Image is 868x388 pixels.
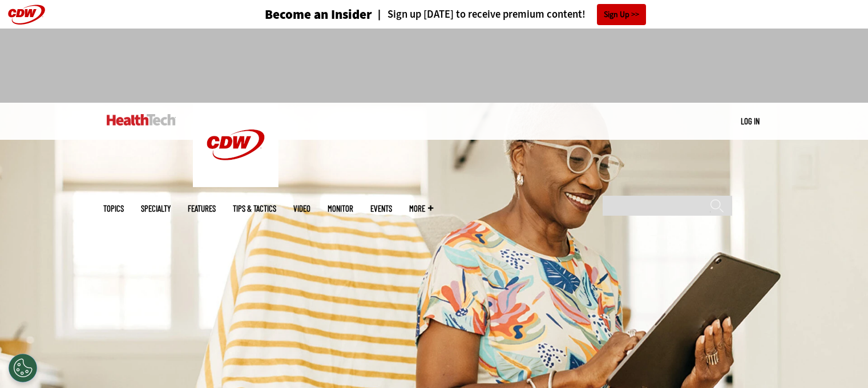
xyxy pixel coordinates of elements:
a: MonITor [328,204,353,213]
a: Video [293,204,310,213]
a: Events [370,204,392,213]
button: Open Preferences [9,354,37,382]
div: User menu [741,115,760,127]
span: Specialty [141,204,171,213]
a: Sign Up [597,4,646,25]
a: Log in [741,116,760,126]
img: Home [193,103,278,187]
a: Features [188,204,216,213]
a: Sign up [DATE] to receive premium content! [372,9,586,20]
a: CDW [193,178,278,190]
a: Become an Insider [222,8,372,21]
iframe: advertisement [227,40,642,91]
h3: Become an Insider [265,8,372,21]
div: Cookies Settings [9,354,37,382]
span: Topics [103,204,124,213]
span: More [409,204,433,213]
img: Home [107,114,176,126]
a: Tips & Tactics [233,204,276,213]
